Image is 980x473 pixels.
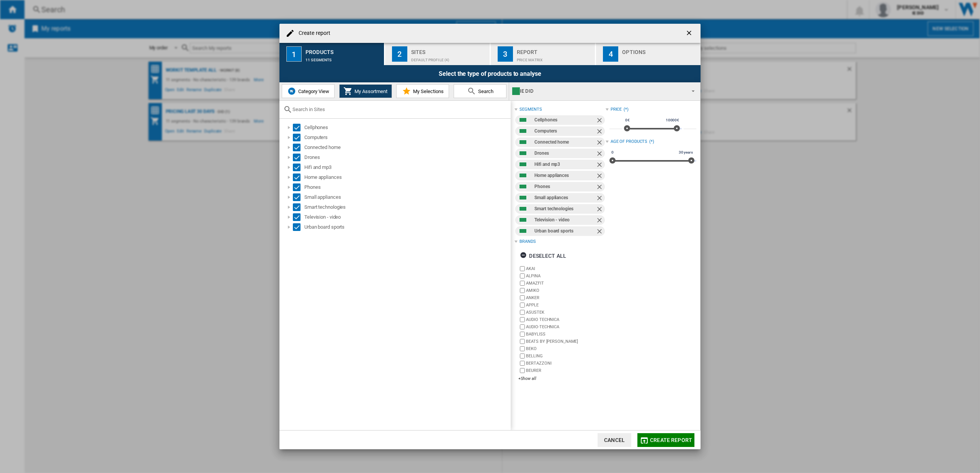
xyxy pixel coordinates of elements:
[520,281,525,286] input: brand.name
[526,288,605,293] label: AMIKO
[520,295,525,300] input: brand.name
[603,46,618,62] div: 4
[517,54,592,62] div: Price Matrix
[637,433,694,447] button: Create report
[520,288,525,293] input: brand.name
[293,183,304,191] md-checkbox: Select
[454,84,506,98] button: Search
[517,46,592,54] div: Report
[596,116,605,126] ng-md-icon: Remove
[304,203,510,211] div: Smart technologies
[293,134,304,141] md-checkbox: Select
[520,324,525,329] input: brand.name
[304,193,510,201] div: Small appliances
[519,106,542,113] div: segments
[598,433,631,447] button: Cancel
[520,266,525,271] input: brand.name
[491,43,596,65] button: 3 Report Price Matrix
[304,144,510,151] div: Connected home
[279,43,385,65] button: 1 Products 11 segments
[534,115,595,125] div: Cellphones
[518,249,568,263] button: Deselect all
[520,317,525,322] input: brand.name
[534,182,595,191] div: Phones
[411,54,487,62] div: Default profile (4)
[293,193,304,201] md-checkbox: Select
[520,361,525,366] input: brand.name
[534,204,595,214] div: Smart technologies
[682,26,697,41] button: getI18NText('BUTTONS.CLOSE_DIALOG')
[279,65,701,82] div: Select the type of products to analyse
[596,139,605,148] ng-md-icon: Remove
[534,226,595,236] div: Urban board sports
[596,172,605,181] ng-md-icon: Remove
[534,137,595,147] div: Connected home
[293,164,304,171] md-checkbox: Select
[596,227,605,237] ng-md-icon: Remove
[392,46,407,62] div: 2
[293,154,304,161] md-checkbox: Select
[305,54,381,62] div: 11 segments
[520,354,525,358] input: brand.name
[596,216,605,226] ng-md-icon: Remove
[650,437,692,443] span: Create report
[596,183,605,192] ng-md-icon: Remove
[518,376,605,381] div: +Show all
[520,368,525,373] input: brand.name
[512,86,685,97] div: IE DID
[624,117,631,123] span: 0€
[526,324,605,330] label: AUDIO-TECHNICA
[411,46,487,54] div: Sites
[611,139,648,145] div: Age of products
[296,88,329,94] span: Category View
[476,88,493,94] span: Search
[534,149,595,158] div: Drones
[286,46,302,62] div: 1
[520,346,525,351] input: brand.name
[293,203,304,211] md-checkbox: Select
[353,88,387,94] span: My Assortment
[526,295,605,301] label: ANKER
[526,309,605,315] label: ASUSTEK
[526,360,605,366] label: BERTAZZONI
[534,126,595,136] div: Computers
[611,106,622,113] div: Price
[520,332,525,337] input: brand.name
[520,273,525,278] input: brand.name
[520,249,566,263] div: Deselect all
[534,171,595,180] div: Home appliances
[526,273,605,279] label: ALPINA
[293,223,304,231] md-checkbox: Select
[596,150,605,159] ng-md-icon: Remove
[304,173,510,181] div: Home appliances
[295,29,330,37] h4: Create report
[520,303,525,308] input: brand.name
[526,266,605,272] label: AKAI
[534,215,595,225] div: Television - video
[293,173,304,181] md-checkbox: Select
[526,368,605,373] label: BEURER
[520,310,525,315] input: brand.name
[498,46,513,62] div: 3
[304,124,510,131] div: Cellphones
[526,331,605,337] label: BABYLISS
[304,213,510,221] div: Television - video
[685,29,694,38] ng-md-icon: getI18NText('BUTTONS.CLOSE_DIALOG')
[526,280,605,286] label: AMAZFIT
[305,46,381,54] div: Products
[526,317,605,322] label: AUDIO TECHNICA
[293,124,304,131] md-checkbox: Select
[596,194,605,203] ng-md-icon: Remove
[411,88,444,94] span: My Selections
[304,183,510,191] div: Phones
[292,106,507,112] input: Search in Sites
[534,160,595,169] div: Hifi and mp3
[596,43,701,65] button: 4 Options
[520,339,525,344] input: brand.name
[396,84,449,98] button: My Selections
[610,149,615,155] span: 0
[596,161,605,170] ng-md-icon: Remove
[526,302,605,308] label: APPLE
[304,164,510,171] div: Hifi and mp3
[293,144,304,151] md-checkbox: Select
